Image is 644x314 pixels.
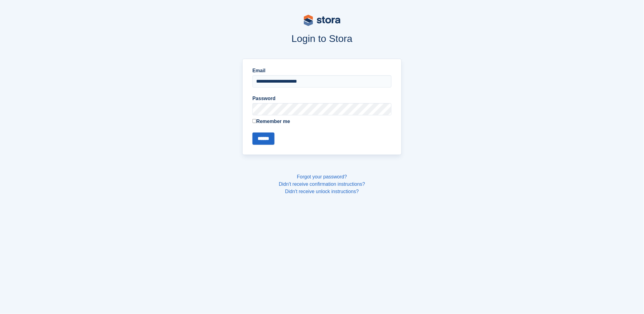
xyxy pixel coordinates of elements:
h1: Login to Stora [126,33,518,44]
a: Didn't receive confirmation instructions? [279,181,365,187]
img: stora-logo-53a41332b3708ae10de48c4981b4e9114cc0af31d8433b30ea865607fb682f29.svg [304,15,340,26]
label: Password [252,95,392,102]
label: Email [252,67,392,74]
a: Didn't receive unlock instructions? [285,189,359,194]
input: Remember me [252,119,256,123]
label: Remember me [252,118,392,125]
a: Forgot your password? [297,174,347,179]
